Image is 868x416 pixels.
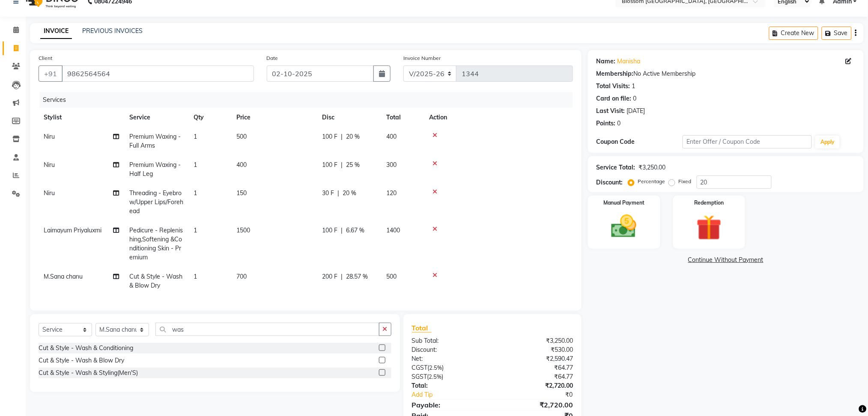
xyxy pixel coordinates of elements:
[406,381,492,390] div: Total:
[236,273,247,280] span: 700
[386,133,397,140] span: 400
[492,400,579,410] div: ₹2,720.00
[39,108,124,127] th: Stylist
[597,119,616,128] div: Points:
[337,189,339,198] span: |
[386,189,397,197] span: 120
[317,108,381,127] th: Disc
[129,226,183,261] span: Pedicure - Replenishing,Softening &Conditioning Skin - Premium
[429,373,442,380] span: 2.5%
[188,108,231,127] th: Qty
[341,272,343,281] span: |
[341,160,343,169] span: |
[590,256,862,264] a: Continue Without Payment
[815,136,840,149] button: Apply
[492,345,579,354] div: ₹530.00
[507,390,579,399] div: ₹0
[236,226,250,234] span: 1500
[44,133,55,140] span: Niru
[769,27,818,40] button: Create New
[236,161,247,169] span: 400
[683,135,812,149] input: Enter Offer / Coupon Code
[129,189,183,215] span: Threading - Eyebrow/Upper Lips/Forehead
[597,69,634,78] div: Membership:
[39,344,133,353] div: Cut & Style - Wash & Conditioning
[632,82,635,91] div: 1
[406,400,492,410] div: Payable:
[231,108,317,127] th: Price
[236,133,247,140] span: 500
[597,107,625,116] div: Last Visit:
[44,226,101,234] span: Laimayum Priyaluxmi
[406,390,507,399] a: Add Tip
[597,82,630,91] div: Total Visits:
[322,160,337,169] span: 100 F
[39,54,52,62] label: Client
[346,226,364,235] span: 6.67 %
[129,133,181,149] span: Premium Waxing - Full Arms
[412,373,427,380] span: SGST
[492,336,579,345] div: ₹3,250.00
[617,119,621,128] div: 0
[386,273,397,280] span: 500
[424,108,573,127] th: Action
[62,65,254,82] input: Search by Name/Mobile/Email/Code
[603,212,644,241] img: _cash.svg
[386,161,397,169] span: 300
[341,226,343,235] span: |
[597,178,623,187] div: Discount:
[39,368,138,377] div: Cut & Style - Wash & Styling(Men'S)
[346,132,360,141] span: 20 %
[129,273,182,289] span: Cut & Style - Wash & Blow Dry
[597,57,616,66] div: Name:
[603,199,644,207] label: Manual Payment
[638,178,665,185] label: Percentage
[597,163,635,172] div: Service Total:
[406,363,492,372] div: ( )
[322,132,337,141] span: 100 F
[633,94,637,103] div: 0
[597,137,683,146] div: Coupon Code
[679,178,692,185] label: Fixed
[597,94,632,103] div: Card on file:
[322,272,337,281] span: 200 F
[129,161,181,178] span: Premium Waxing - Half Leg
[639,163,666,172] div: ₹3,250.00
[322,189,334,198] span: 30 F
[492,381,579,390] div: ₹2,720.00
[694,199,724,207] label: Redemption
[597,69,855,78] div: No Active Membership
[406,345,492,354] div: Discount:
[492,354,579,363] div: ₹2,590.47
[406,336,492,345] div: Sub Total:
[381,108,424,127] th: Total
[492,372,579,381] div: ₹64.77
[267,54,278,62] label: Date
[627,107,645,116] div: [DATE]
[492,363,579,372] div: ₹64.77
[194,133,197,140] span: 1
[689,212,730,244] img: _gift.svg
[44,189,55,197] span: Niru
[194,161,197,169] span: 1
[430,364,442,371] span: 2.5%
[343,189,356,198] span: 20 %
[236,189,247,197] span: 150
[322,226,337,235] span: 100 F
[346,272,368,281] span: 28.57 %
[39,92,579,108] div: Services
[124,108,188,127] th: Service
[155,323,379,336] input: Search or Scan
[341,132,343,141] span: |
[39,65,63,82] button: +91
[40,24,72,39] a: INVOICE
[39,356,124,365] div: Cut & Style - Wash & Blow Dry
[617,57,641,66] a: Manisha
[194,226,197,234] span: 1
[194,189,197,197] span: 1
[44,161,55,169] span: Niru
[406,354,492,363] div: Net:
[44,273,83,280] span: M.Sana chanu
[403,54,441,62] label: Invoice Number
[412,324,432,333] span: Total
